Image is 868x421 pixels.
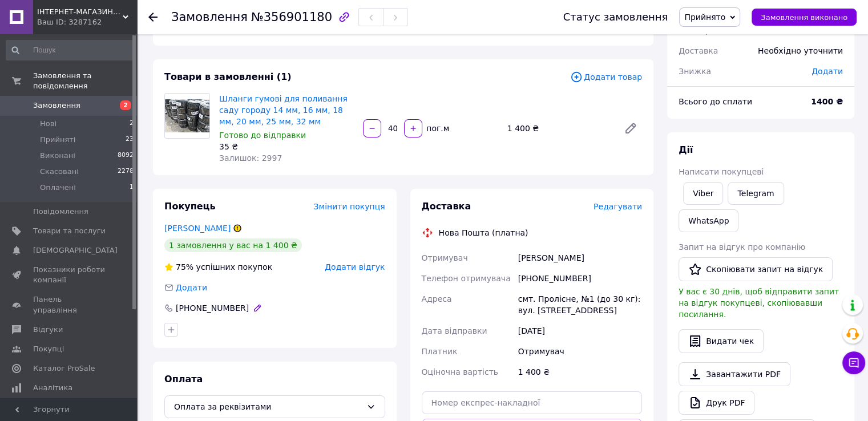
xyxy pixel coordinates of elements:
[33,294,106,315] span: Панель управління
[33,344,64,354] span: Покупці
[679,287,839,319] span: У вас є 30 днів, щоб відправити запит на відгук покупцеві, скопіювавши посилання.
[325,262,385,272] span: Додати відгук
[761,13,847,22] span: Замовлення виконано
[40,135,75,145] span: Прийняті
[422,326,487,335] span: Дата відправки
[37,17,137,27] div: Ваш ID: 3287162
[219,153,282,163] span: Залишок: 2997
[118,167,134,177] span: 2278
[516,341,644,362] div: Отримувач
[40,183,76,193] span: Оплачені
[422,347,458,356] span: Платник
[40,151,75,161] span: Виконані
[174,400,362,413] span: Оплата за реквізитами
[619,117,642,140] a: Редагувати
[422,294,452,303] span: Адреса
[516,289,644,321] div: смт. Пролісне, №1 (до 30 кг): вул. [STREET_ADDRESS]
[422,253,468,262] span: Отримувач
[679,257,833,281] button: Скопіювати запит на відгук
[436,227,531,238] div: Нова Пошта (платна)
[503,120,615,136] div: 1 400 ₴
[33,100,80,111] span: Замовлення
[164,224,231,233] a: [PERSON_NAME]
[683,182,723,205] a: Viber
[165,99,209,133] img: Шланги гумові для поливання саду городу 14 мм, 16 мм, 18 мм, 20 мм, 25 мм, 32 мм
[752,9,857,26] button: Замовлення виконано
[164,374,203,384] span: Оплата
[148,11,158,23] div: Повернутися назад
[679,26,710,35] span: 1 товар
[33,207,88,217] span: Повідомлення
[219,131,306,140] span: Готово до відправки
[422,201,471,212] span: Доставка
[33,265,106,285] span: Показники роботи компанії
[422,391,643,414] input: Номер експрес-накладної
[679,362,790,386] a: Завантажити PDF
[118,151,134,161] span: 8092
[219,94,348,126] a: Шланги гумові для поливання саду городу 14 мм, 16 мм, 18 мм, 20 мм, 25 мм, 32 мм
[679,391,754,415] a: Друк PDF
[176,283,207,292] span: Додати
[679,46,718,55] span: Доставка
[679,97,752,106] span: Всього до сплати
[422,274,511,283] span: Телефон отримувача
[164,201,216,212] span: Покупець
[684,13,725,22] span: Прийнято
[164,261,272,273] div: успішних покупок
[516,248,644,268] div: [PERSON_NAME]
[40,119,56,129] span: Нові
[33,71,137,91] span: Замовлення та повідомлення
[175,302,250,314] div: [PHONE_NUMBER]
[679,67,711,76] span: Знижка
[176,262,193,272] span: 75%
[423,123,450,134] div: пог.м
[811,97,843,106] b: 1400 ₴
[164,238,302,252] div: 1 замовлення у вас на 1 400 ₴
[171,10,248,24] span: Замовлення
[40,167,79,177] span: Скасовані
[728,182,784,205] a: Telegram
[37,7,123,17] span: ІНТЕРНЕТ-МАГАЗИН "ХОЗ-МАРКЕТ"
[130,183,134,193] span: 1
[164,71,292,82] span: Товари в замовленні (1)
[751,38,850,63] div: Необхідно уточнити
[130,119,134,129] span: 2
[219,141,354,152] div: 35 ₴
[126,135,134,145] span: 23
[570,71,642,83] span: Додати товар
[679,167,764,176] span: Написати покупцеві
[679,144,693,155] span: Дії
[516,362,644,382] div: 1 400 ₴
[679,329,764,353] button: Видати чек
[679,242,805,252] span: Запит на відгук про компанію
[563,11,668,23] div: Статус замовлення
[33,226,106,236] span: Товари та послуги
[594,202,642,211] span: Редагувати
[33,245,118,256] span: [DEMOGRAPHIC_DATA]
[516,268,644,289] div: [PHONE_NUMBER]
[842,351,865,374] button: Чат з покупцем
[33,363,95,374] span: Каталог ProSale
[6,40,135,60] input: Пошук
[33,383,72,393] span: Аналітика
[812,67,843,76] span: Додати
[251,10,332,24] span: №356901180
[679,209,738,232] a: WhatsApp
[120,100,131,110] span: 2
[314,202,385,211] span: Змінити покупця
[422,367,498,377] span: Оціночна вартість
[33,325,63,335] span: Відгуки
[516,321,644,341] div: [DATE]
